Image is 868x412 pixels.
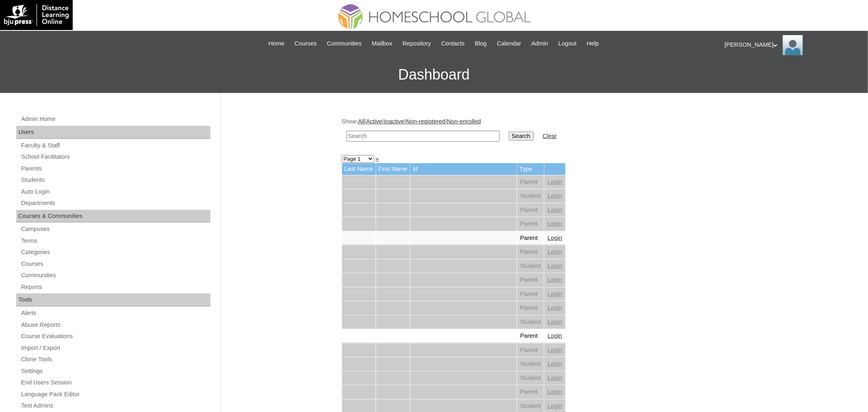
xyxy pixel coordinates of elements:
[20,187,210,197] a: Auto Login
[517,175,544,189] td: Parent
[372,39,393,48] span: Mailbox
[20,389,210,399] a: Language Pack Editor
[517,371,544,385] td: Student
[517,217,544,231] td: Parent
[20,308,210,318] a: Alerts
[517,259,544,273] td: Student
[406,118,446,125] a: Non-registered
[294,39,317,48] span: Courses
[527,39,552,48] a: Admin
[20,259,210,269] a: Courses
[20,247,210,257] a: Categories
[20,140,210,151] a: Faculty & Staff
[20,366,210,376] a: Settings
[20,224,210,234] a: Campuses
[20,354,210,365] a: Clone Tools
[384,118,405,125] a: Inactive
[268,39,284,48] span: Home
[20,198,210,208] a: Departments
[403,39,431,48] span: Repository
[509,132,534,140] input: Search
[447,118,481,125] a: Non-enrolled
[20,377,210,388] a: End Users Session
[517,287,544,301] td: Parent
[20,114,210,124] a: Admin Home
[376,163,410,175] td: First Name
[517,301,544,315] td: Parent
[410,163,517,175] td: Id
[548,360,562,367] a: Login
[548,263,562,269] a: Login
[398,39,435,48] a: Repository
[558,39,577,48] span: Logout
[583,39,603,48] a: Help
[4,4,69,26] img: logo-white.png
[548,332,562,339] a: Login
[548,207,562,213] a: Login
[366,118,382,125] a: Active
[517,329,544,343] td: Parent
[346,131,500,142] input: Search
[517,385,544,399] td: Parent
[323,39,366,48] a: Communities
[548,388,562,395] a: Login
[548,291,562,297] a: Login
[725,35,860,55] div: [PERSON_NAME]
[517,245,544,259] td: Parent
[437,39,469,48] a: Contacts
[4,56,864,93] h3: Dashboard
[290,39,321,48] a: Courses
[517,231,544,245] td: Parent
[20,270,210,280] a: Communities
[548,179,562,185] a: Login
[327,39,362,48] span: Communities
[548,248,562,255] a: Login
[587,39,599,48] span: Help
[342,163,376,175] td: Last Name
[548,276,562,283] a: Login
[475,39,487,48] span: Blog
[16,210,210,223] div: Courses & Communities
[441,39,465,48] span: Contacts
[517,315,544,329] td: Student
[517,189,544,203] td: Student
[16,293,210,306] div: Tools
[554,39,581,48] a: Logout
[368,39,397,48] a: Mailbox
[548,347,562,353] a: Login
[471,39,491,48] a: Blog
[20,282,210,292] a: Reports
[264,39,288,48] a: Home
[342,117,744,146] div: Show: | | | |
[548,304,562,311] a: Login
[20,331,210,341] a: Course Evaluations
[16,126,210,139] div: Users
[20,175,210,185] a: Students
[548,235,562,241] a: Login
[517,357,544,371] td: Student
[20,152,210,162] a: School Facilitators
[20,401,210,411] a: Test Admins
[493,39,525,48] a: Calendar
[548,375,562,381] a: Login
[517,163,544,175] td: Type
[548,192,562,199] a: Login
[20,236,210,246] a: Terms
[376,155,379,162] a: »
[497,39,521,48] span: Calendar
[543,133,557,139] a: Clear
[548,220,562,227] a: Login
[20,343,210,353] a: Import / Export
[20,164,210,174] a: Parents
[548,319,562,325] a: Login
[531,39,548,48] span: Admin
[548,403,562,409] a: Login
[20,320,210,330] a: Abuse Reports
[517,343,544,357] td: Parent
[358,118,364,125] a: All
[783,35,803,55] img: Ariane Ebuen
[517,273,544,287] td: Parent
[517,203,544,217] td: Parent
